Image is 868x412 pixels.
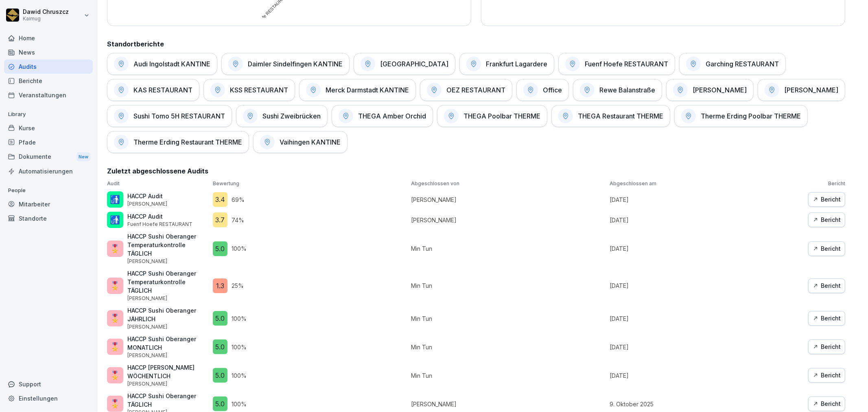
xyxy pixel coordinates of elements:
[4,108,93,121] p: Library
[808,340,845,354] a: Bericht
[808,397,845,411] button: Bericht
[299,79,416,101] a: Merck Darmstadt KANTINE
[127,192,167,200] p: HACCP Audit
[813,244,841,253] div: Bericht
[411,314,606,323] p: Min Tun
[808,180,845,187] p: Bericht
[221,53,350,75] a: Daimler Sindelfingen KANTINE
[127,363,209,380] p: HACCP [PERSON_NAME] WÖCHENTLICH
[213,368,227,383] div: 5.0
[332,105,433,127] a: THEGA Amber Orchid
[107,180,209,187] p: Audit
[4,45,93,59] div: News
[610,343,804,351] p: [DATE]
[813,281,841,290] div: Bericht
[230,86,288,94] h1: KSS RESTAURANT
[4,149,93,164] a: DokumenteNew
[808,213,845,227] button: Bericht
[411,244,606,253] p: Min Tun
[808,241,845,256] button: Bericht
[110,280,120,292] p: 🎖️
[543,86,562,94] h1: Office
[127,258,209,265] p: [PERSON_NAME]
[213,192,227,207] div: 3.4
[133,138,242,146] h1: Therme Erding Restaurant THERME
[679,53,786,75] a: Garching RESTAURANT
[4,135,93,149] a: Pfade
[213,340,227,354] div: 5.0
[110,369,120,381] p: 🎖️
[411,343,606,351] p: Min Tun
[758,79,845,101] a: [PERSON_NAME]
[578,112,663,120] h1: THEGA Restaurant THERME
[693,86,747,94] h1: [PERSON_NAME]
[354,53,455,75] a: [GEOGRAPHIC_DATA]
[486,60,547,68] h1: Frankfurt Lagardere
[107,79,199,101] a: KAS RESTAURANT
[133,60,210,68] h1: Audi Ingolstadt KANTINE
[808,192,845,207] a: Bericht
[808,311,845,326] button: Bericht
[808,368,845,383] button: Bericht
[674,105,808,127] a: Therme Erding Poolbar THERME
[110,243,120,255] p: 🎖️
[4,391,93,405] a: Einstellungen
[127,232,209,258] p: HACCP Sushi Oberanger Temperaturkontrolle TÄGLICH
[599,86,655,94] h1: Rewe Balanstraße
[248,60,343,68] h1: Daimler Sindelfingen KANTINE
[813,195,841,204] div: Bericht
[4,164,93,178] a: Automatisierungen
[127,269,209,295] p: HACCP Sushi Oberanger Temperaturkontrolle TÄGLICH
[4,211,93,226] div: Standorte
[107,166,845,176] h2: Zuletzt abgeschlossene Audits
[23,9,69,15] p: Dawid Chruszcz
[813,371,841,380] div: Bericht
[610,314,804,323] p: [DATE]
[262,112,321,120] h1: Sushi Zweibrücken
[4,377,93,391] div: Support
[23,16,69,22] p: Kaimug
[4,197,93,211] div: Mitarbeiter
[411,281,606,290] p: Min Tun
[551,105,670,127] a: THEGA Restaurant THERME
[4,74,93,88] a: Berichte
[213,278,227,293] div: 1.3
[610,216,804,224] p: [DATE]
[232,195,245,204] p: 69 %
[411,180,606,187] p: Abgeschlossen von
[280,138,341,146] h1: Vaihingen KANTINE
[107,105,232,127] a: Sushi Tomo 5H RESTAURANT
[701,112,801,120] h1: Therme Erding Poolbar THERME
[573,79,662,101] a: Rewe Balanstraße
[213,213,227,227] div: 3.7
[666,79,754,101] a: [PERSON_NAME]
[203,79,295,101] a: KSS RESTAURANT
[127,200,167,208] p: [PERSON_NAME]
[813,342,841,351] div: Bericht
[808,278,845,293] button: Bericht
[236,105,328,127] a: Sushi Zweibrücken
[4,31,93,45] a: Home
[813,399,841,408] div: Bericht
[558,53,675,75] a: Fuenf Hoefe RESTAURANT
[127,212,192,221] p: HACCP Audit
[127,323,209,331] p: [PERSON_NAME]
[110,341,120,353] p: 🎖️
[133,112,225,120] h1: Sushi Tomo 5H RESTAURANT
[127,295,209,302] p: [PERSON_NAME]
[813,314,841,323] div: Bericht
[326,86,409,94] h1: Merck Darmstadt KANTINE
[232,244,247,253] p: 100 %
[420,79,512,101] a: OEZ RESTAURANT
[107,39,845,49] h2: Standortberichte
[4,88,93,102] div: Veranstaltungen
